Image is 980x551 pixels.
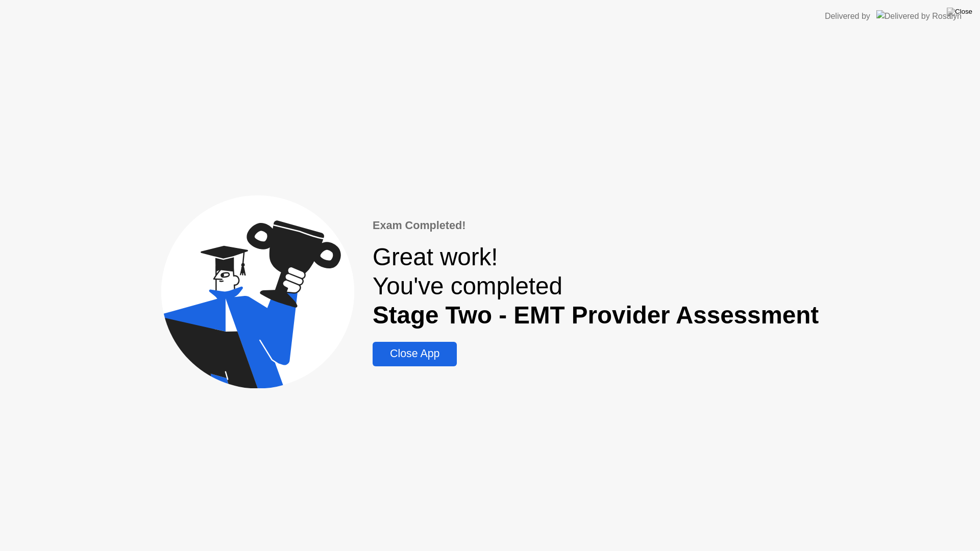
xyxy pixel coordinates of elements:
[373,342,457,366] button: Close App
[825,10,870,22] div: Delivered by
[376,347,454,360] div: Close App
[373,217,819,234] div: Exam Completed!
[947,8,972,16] img: Close
[373,302,819,329] b: Stage Two - EMT Provider Assessment
[876,10,962,22] img: Delivered by Rosalyn
[373,242,819,330] div: Great work! You've completed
